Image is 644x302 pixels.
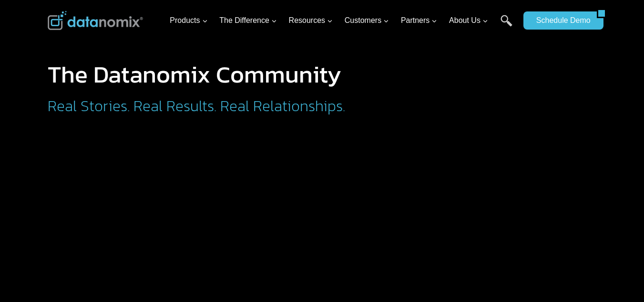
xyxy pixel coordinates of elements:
a: Schedule Demo [523,11,597,30]
span: About Us [449,14,488,27]
h2: Real Stories. Real Results. Real Relationships. [48,98,424,114]
h1: The Datanomix Community [48,62,424,86]
span: Resources [289,14,333,27]
a: Search [501,15,512,36]
span: Customers [345,14,389,27]
span: Partners [401,14,437,27]
img: Datanomix [48,11,143,30]
nav: Primary Navigation [166,5,519,36]
span: Products [170,14,207,27]
span: The Difference [219,14,277,27]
